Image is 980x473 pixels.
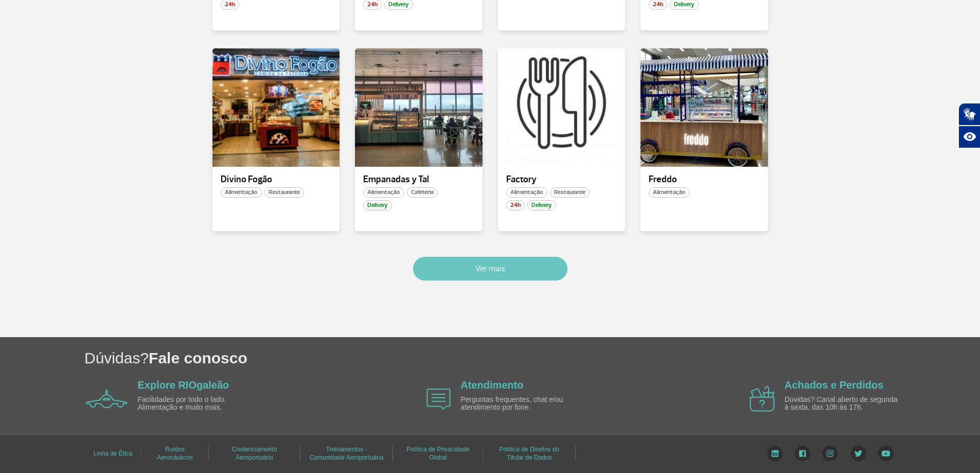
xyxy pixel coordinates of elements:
[264,187,304,198] span: Restaurante
[527,200,556,211] span: Delivery
[958,103,980,126] button: Abrir tradutor de língua de sinais.
[850,446,866,461] img: Twitter
[221,187,262,198] span: Alimentação
[149,349,247,366] span: Fale conosco
[93,446,132,461] a: Linha de Ética
[413,257,567,281] button: Ver mais
[426,389,451,410] img: airplane icon
[138,396,256,412] p: Facilidades por todo o lado. Alimentação e muito mais.
[407,187,438,198] span: Cafeteria
[84,347,980,369] h1: Dúvidas?
[310,442,383,464] a: Treinamentos - Comunidade Aeroportuária
[157,442,193,464] a: Ruídos Aeronáuticos
[460,379,523,391] a: Atendimento
[767,446,783,461] img: LinkedIn
[506,187,547,198] span: Alimentação
[406,442,469,464] a: Política de Privacidade Global
[363,200,392,211] span: Delivery
[363,187,404,198] span: Alimentação
[500,442,560,464] a: Política de Direitos do Titular de Dados
[86,390,128,408] img: airplane icon
[958,126,980,148] button: Abrir recursos assistivos.
[649,174,760,185] p: Freddo
[649,187,690,198] span: Alimentação
[506,200,525,211] span: 24h
[221,174,332,185] p: Divino Fogão
[231,442,277,464] a: Credenciamento Aeroportuário
[363,174,474,185] p: Empanadas y Tal
[785,379,883,391] a: Achados e Perdidos
[785,396,903,412] p: Dúvidas? Canal aberto de segunda à sexta, das 10h às 17h.
[138,379,229,391] a: Explore RIOgaleão
[822,446,838,461] img: Instagram
[460,396,579,412] p: Perguntas frequentes, chat e/ou atendimento por fone.
[795,446,810,461] img: Facebook
[750,386,775,412] img: airplane icon
[550,187,590,198] span: Restaurante
[506,174,617,185] p: Factory
[958,103,980,148] div: Plugin de acessibilidade da Hand Talk.
[878,446,894,461] img: YouTube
